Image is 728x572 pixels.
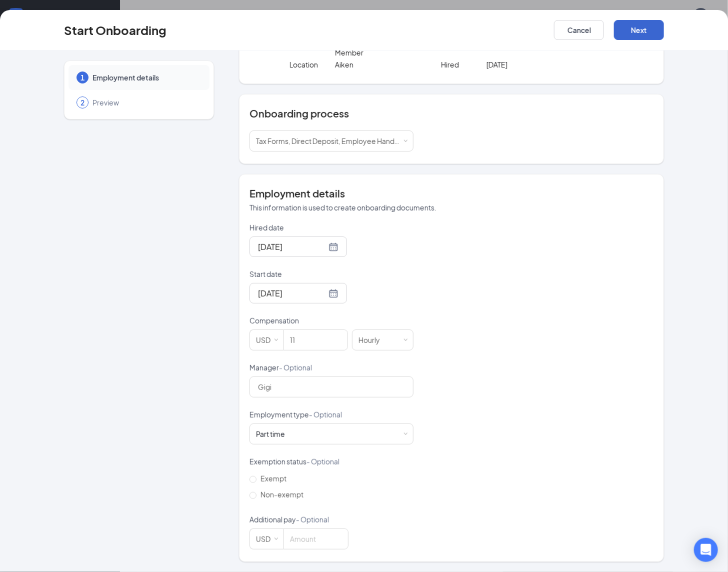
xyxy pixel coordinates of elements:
[258,240,326,253] input: Sep 16, 2025
[249,409,413,419] p: Employment type
[256,330,277,350] div: USD
[249,514,413,524] p: Additional pay
[249,315,413,325] p: Compensation
[441,59,486,69] p: Hired
[289,59,335,69] p: Location
[279,363,312,372] span: - Optional
[249,456,413,466] p: Exemption status
[256,429,292,439] div: [object Object]
[256,529,277,549] div: USD
[249,269,413,279] p: Start date
[249,362,413,372] p: Manager
[358,330,387,350] div: Hourly
[256,474,290,483] span: Exempt
[306,457,339,466] span: - Optional
[249,202,653,212] p: This information is used to create onboarding documents.
[614,20,664,40] button: Next
[258,287,326,299] input: Sep 29, 2025
[92,97,199,107] span: Preview
[335,59,426,69] p: Aiken
[694,538,718,562] div: Open Intercom Messenger
[256,136,412,145] span: Tax Forms, Direct Deposit, Employee Handbook
[249,186,653,200] h4: Employment details
[309,410,342,419] span: - Optional
[249,106,653,120] h4: Onboarding process
[64,21,166,38] h3: Start Onboarding
[256,490,307,499] span: Non-exempt
[92,72,199,82] span: Employment details
[80,97,84,107] span: 2
[486,59,577,69] p: [DATE]
[554,20,604,40] button: Cancel
[256,131,407,151] div: [object Object]
[284,330,347,350] input: Amount
[284,529,348,549] input: Amount
[296,515,329,524] span: - Optional
[249,376,413,397] input: Manager name
[249,222,413,232] p: Hired date
[80,72,84,82] span: 1
[256,429,285,439] div: Part time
